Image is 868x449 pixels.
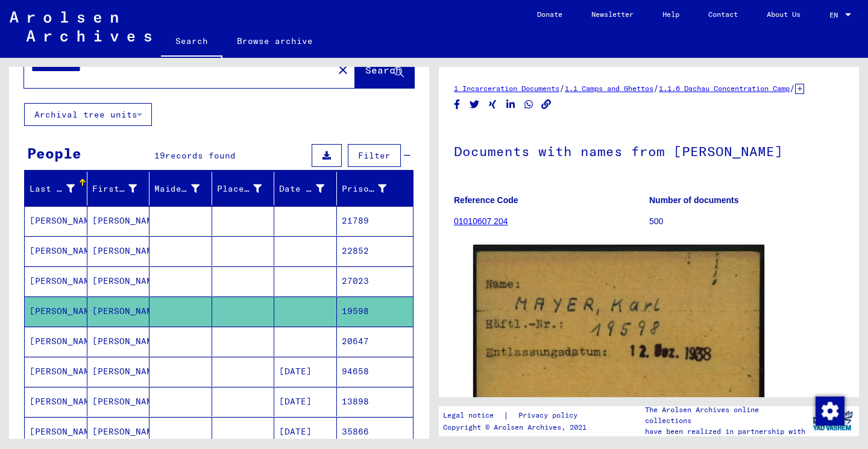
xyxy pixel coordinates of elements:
[653,83,659,93] span: /
[443,409,503,422] a: Legal notice
[486,97,499,112] button: Share on Xing
[274,172,337,206] mat-header-cell: Date of Birth
[454,195,518,205] b: Reference Code
[154,183,200,195] div: Maiden Name
[540,97,553,112] button: Copy link
[468,97,481,112] button: Share on Twitter
[348,144,401,167] button: Filter
[337,206,414,236] mat-cell: 21789
[27,142,81,164] div: People
[154,150,165,161] span: 19
[212,172,275,206] mat-header-cell: Place of Birth
[279,183,324,195] div: Date of Birth
[274,387,337,416] mat-cell: [DATE]
[165,150,236,161] span: records found
[337,327,414,356] mat-cell: 20647
[645,426,807,437] p: have been realized in partnership with
[25,357,87,386] mat-cell: [PERSON_NAME]
[829,11,843,19] span: EN
[337,172,414,206] mat-header-cell: Prisoner #
[30,179,90,198] div: Last Name
[30,183,75,195] div: Last Name
[279,179,339,198] div: Date of Birth
[10,11,151,42] img: Arolsen_neg.svg
[87,172,150,206] mat-header-cell: First Name
[25,387,87,416] mat-cell: [PERSON_NAME]
[523,97,535,112] button: Share on WhatsApp
[342,183,387,195] div: Prisoner #
[816,397,844,425] img: Change consent
[454,124,844,177] h1: Documents with names from [PERSON_NAME]
[559,83,565,93] span: /
[87,417,150,447] mat-cell: [PERSON_NAME]
[649,195,739,205] b: Number of documents
[443,422,592,433] p: Copyright © Arolsen Archives, 2021
[649,215,844,228] p: 500
[790,83,795,93] span: /
[87,297,150,326] mat-cell: [PERSON_NAME]
[25,417,87,447] mat-cell: [PERSON_NAME]
[509,409,592,422] a: Privacy policy
[810,406,855,436] img: yv_logo.png
[87,266,150,296] mat-cell: [PERSON_NAME]
[87,236,150,266] mat-cell: [PERSON_NAME]
[355,51,414,88] button: Search
[87,327,150,356] mat-cell: [PERSON_NAME]
[161,27,222,58] a: Search
[274,417,337,447] mat-cell: [DATE]
[337,417,414,447] mat-cell: 35866
[815,396,844,425] div: Change consent
[565,84,653,93] a: 1.1 Camps and Ghettos
[87,387,150,416] mat-cell: [PERSON_NAME]
[149,172,212,206] mat-header-cell: Maiden Name
[337,297,414,326] mat-cell: 19598
[217,183,262,195] div: Place of Birth
[331,57,355,81] button: Clear
[25,172,87,206] mat-header-cell: Last Name
[25,327,87,356] mat-cell: [PERSON_NAME]
[337,357,414,386] mat-cell: 94658
[454,216,508,226] a: 01010607 204
[25,266,87,296] mat-cell: [PERSON_NAME]
[274,357,337,386] mat-cell: [DATE]
[451,97,464,112] button: Share on Facebook
[443,409,592,422] div: |
[337,266,414,296] mat-cell: 27023
[505,97,517,112] button: Share on LinkedIn
[92,183,137,195] div: First Name
[25,236,87,266] mat-cell: [PERSON_NAME]
[336,63,350,77] mat-icon: close
[25,206,87,236] mat-cell: [PERSON_NAME]
[645,404,807,426] p: The Arolsen Archives online collections
[342,179,402,198] div: Prisoner #
[154,179,215,198] div: Maiden Name
[659,84,790,93] a: 1.1.6 Dachau Concentration Camp
[337,236,414,266] mat-cell: 22852
[24,103,152,126] button: Archival tree units
[222,27,327,55] a: Browse archive
[87,357,150,386] mat-cell: [PERSON_NAME]
[337,387,414,416] mat-cell: 13898
[25,297,87,326] mat-cell: [PERSON_NAME]
[92,179,153,198] div: First Name
[454,84,559,93] a: 1 Incarceration Documents
[365,64,401,76] span: Search
[217,179,277,198] div: Place of Birth
[358,150,391,161] span: Filter
[87,206,150,236] mat-cell: [PERSON_NAME]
